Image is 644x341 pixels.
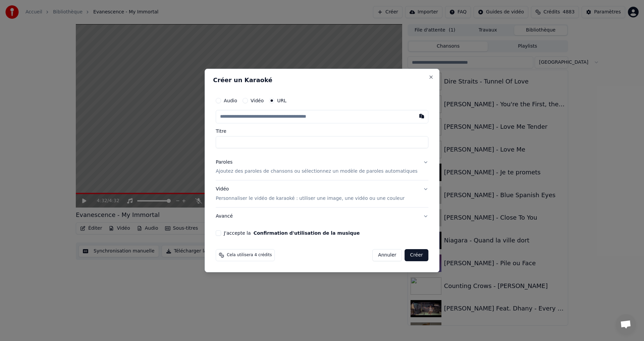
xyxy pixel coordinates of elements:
button: ParolesAjoutez des paroles de chansons ou sélectionnez un modèle de paroles automatiques [216,154,428,180]
h2: Créer un Karaoké [213,77,431,83]
label: J'accepte la [224,231,360,235]
label: Titre [216,129,428,133]
button: Annuler [372,249,402,261]
label: Audio [224,98,237,103]
p: Personnaliser le vidéo de karaoké : utiliser une image, une vidéo ou une couleur [216,195,405,202]
p: Ajoutez des paroles de chansons ou sélectionnez un modèle de paroles automatiques [216,168,418,175]
button: Avancé [216,208,428,225]
label: URL [277,98,286,103]
button: Créer [405,249,428,261]
button: J'accepte la [254,231,360,235]
div: Paroles [216,159,232,166]
div: Vidéo [216,186,405,202]
label: Vidéo [251,98,264,103]
span: Cela utilisera 4 crédits [227,252,272,258]
button: VidéoPersonnaliser le vidéo de karaoké : utiliser une image, une vidéo ou une couleur [216,181,428,208]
